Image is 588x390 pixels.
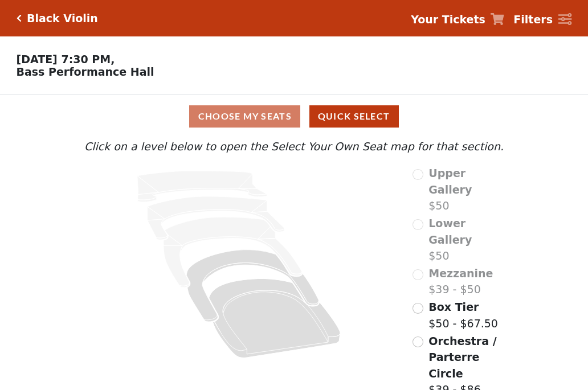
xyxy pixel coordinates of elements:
a: Your Tickets [411,11,504,28]
strong: Filters [513,13,553,26]
path: Orchestra / Parterre Circle - Seats Available: 685 [209,279,341,358]
label: $39 - $50 [428,265,493,298]
a: Click here to go back to filters [17,14,22,22]
span: Upper Gallery [428,167,472,196]
path: Upper Gallery - Seats Available: 0 [137,171,267,202]
button: Quick Select [309,105,399,128]
path: Lower Gallery - Seats Available: 0 [148,196,285,240]
p: Click on a level below to open the Select Your Own Seat map for that section. [81,138,507,155]
strong: Your Tickets [411,13,485,26]
span: Box Tier [428,301,479,313]
label: $50 - $67.50 [428,299,498,331]
span: Orchestra / Parterre Circle [428,335,496,380]
a: Filters [513,11,571,28]
span: Lower Gallery [428,217,472,246]
h5: Black Violin [27,12,98,25]
span: Mezzanine [428,267,493,280]
label: $50 [428,165,507,214]
label: $50 [428,215,507,264]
